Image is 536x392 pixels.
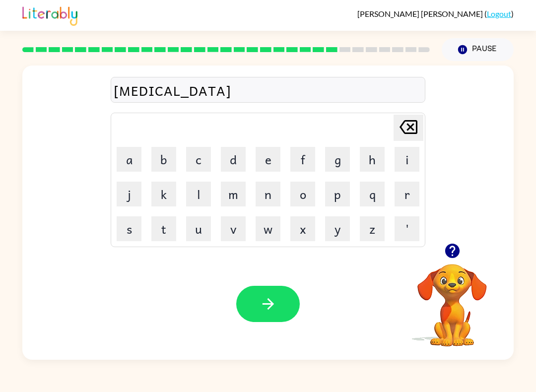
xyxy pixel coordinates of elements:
[256,147,280,172] button: e
[360,216,385,241] button: z
[221,147,246,172] button: d
[117,182,141,206] button: j
[117,216,141,241] button: s
[186,182,211,206] button: l
[114,80,422,101] div: [MEDICAL_DATA]
[442,38,514,61] button: Pause
[290,216,315,241] button: x
[395,182,419,206] button: r
[325,147,350,172] button: g
[325,182,350,206] button: p
[186,147,211,172] button: c
[357,9,484,18] span: [PERSON_NAME] [PERSON_NAME]
[325,216,350,241] button: y
[290,182,315,206] button: o
[151,216,176,241] button: t
[360,147,385,172] button: h
[221,216,246,241] button: v
[151,182,176,206] button: k
[402,249,502,348] video: Your browser must support playing .mp4 files to use Literably. Please try using another browser.
[151,147,176,172] button: b
[186,216,211,241] button: u
[487,9,511,18] a: Logout
[256,216,280,241] button: w
[256,182,280,206] button: n
[395,216,419,241] button: '
[22,4,77,26] img: Literably
[290,147,315,172] button: f
[357,9,514,18] div: ( )
[117,147,141,172] button: a
[395,147,419,172] button: i
[221,182,246,206] button: m
[360,182,385,206] button: q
